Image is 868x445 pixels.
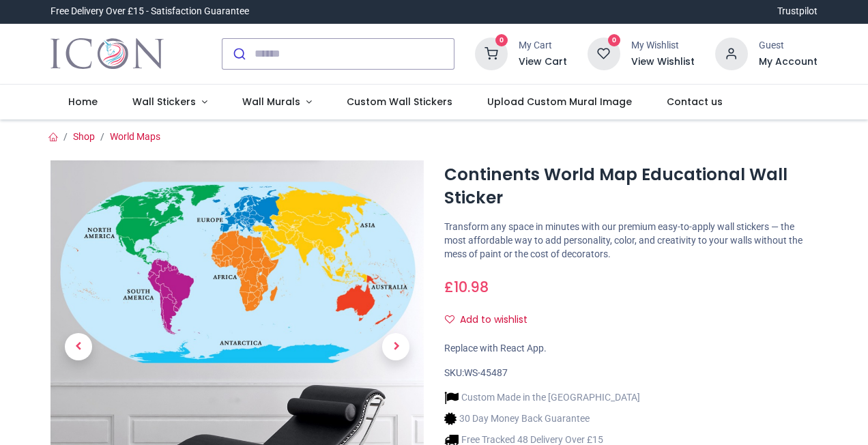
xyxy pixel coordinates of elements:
[65,333,92,360] span: Previous
[464,367,508,378] span: WS-45487
[50,5,249,18] div: Free Delivery Over £15 - Satisfaction Guarantee
[759,39,818,53] div: Guest
[50,35,163,73] a: Logo of Icon Wall Stickers
[110,131,160,142] a: World Maps
[445,315,454,324] i: Add to wishlist
[73,131,95,142] a: Shop
[588,47,620,58] a: 0
[115,85,225,120] a: Wall Stickers
[444,390,640,405] li: Custom Made in the [GEOGRAPHIC_DATA]
[631,55,695,69] a: View Wishlist
[444,308,539,332] button: Add to wishlistAdd to wishlist
[519,55,567,69] a: View Cart
[495,34,508,47] sup: 0
[347,95,452,109] span: Custom Wall Stickers
[444,220,818,261] p: Transform any space in minutes with our premium easy-to-apply wall stickers — the most affordable...
[454,277,489,297] span: 10.98
[222,39,255,69] button: Submit
[50,35,163,73] img: Icon Wall Stickers
[519,39,567,53] div: My Cart
[759,55,818,69] a: My Account
[608,34,621,47] sup: 0
[487,95,632,109] span: Upload Custom Mural Image
[444,342,818,356] div: Replace with React App.
[225,85,329,120] a: Wall Murals
[444,367,818,380] div: SKU:
[475,47,508,58] a: 0
[631,39,695,53] div: My Wishlist
[242,95,300,109] span: Wall Murals
[382,333,409,360] span: Next
[68,95,98,109] span: Home
[777,5,818,18] a: Trustpilot
[444,412,640,426] li: 30 Day Money Back Guarantee
[667,95,723,109] span: Contact us
[444,277,489,297] span: £
[132,95,196,109] span: Wall Stickers
[444,163,818,210] h1: Continents World Map Educational Wall Sticker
